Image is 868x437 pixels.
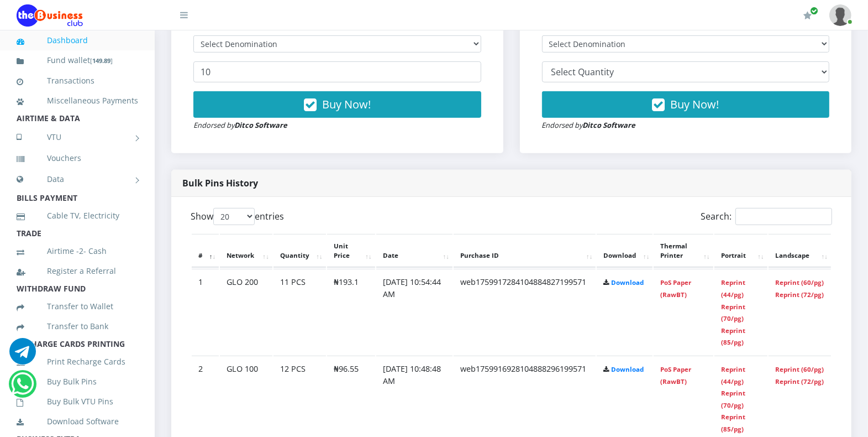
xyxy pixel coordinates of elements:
th: Portrait: activate to sort column ascending [714,234,767,268]
a: Chat for support [11,379,34,397]
a: Print Recharge Cards [17,349,138,374]
th: Thermal Printer: activate to sort column ascending [654,234,713,268]
strong: Ditco Software [234,120,287,130]
i: Renew/Upgrade Subscription [803,11,812,20]
a: Reprint (85/pg) [721,326,745,347]
a: Reprint (72/pg) [775,290,824,299]
td: GLO 200 [220,269,272,355]
a: Buy Bulk Pins [17,369,138,394]
a: VTU [17,123,138,151]
a: Download [611,278,644,287]
small: Endorsed by [193,120,287,130]
a: Miscellaneous Payments [17,88,138,113]
th: Date: activate to sort column ascending [376,234,453,268]
a: Cable TV, Electricity [17,203,138,228]
small: Endorsed by [542,120,636,130]
a: Download Software [17,409,138,434]
small: [ ] [90,56,113,65]
a: Fund wallet[149.89] [17,48,138,74]
a: Chat for support [9,346,36,365]
a: Reprint (85/pg) [721,413,745,433]
img: User [829,4,851,26]
th: Unit Price: activate to sort column ascending [327,234,375,268]
button: Buy Now! [542,91,830,118]
a: Download [611,365,644,373]
td: web1759917284104884827199571 [454,269,596,355]
button: Buy Now! [193,91,481,118]
span: Renew/Upgrade Subscription [810,7,818,15]
span: Buy Now! [670,97,719,112]
th: Landscape: activate to sort column ascending [769,234,831,268]
a: Transactions [17,68,138,93]
img: Logo [17,4,83,27]
a: Reprint (72/pg) [775,377,824,386]
a: Reprint (60/pg) [775,365,824,373]
input: Enter Quantity [193,61,481,82]
a: Reprint (44/pg) [721,278,745,299]
a: Transfer to Bank [17,314,138,339]
td: ₦193.1 [327,269,375,355]
a: Reprint (70/pg) [721,303,745,323]
a: Reprint (44/pg) [721,365,745,386]
th: Network: activate to sort column ascending [220,234,272,268]
a: Airtime -2- Cash [17,238,138,264]
b: 149.89 [92,56,111,65]
strong: Ditco Software [583,120,636,130]
label: Search: [701,208,832,225]
span: Buy Now! [322,97,371,112]
a: Register a Referral [17,258,138,284]
a: Reprint (60/pg) [775,278,824,287]
a: Buy Bulk VTU Pins [17,389,138,414]
a: Reprint (70/pg) [721,389,745,409]
th: #: activate to sort column descending [192,234,219,268]
a: Transfer to Wallet [17,294,138,319]
th: Purchase ID: activate to sort column ascending [454,234,596,268]
label: Show entries [191,208,284,225]
strong: Bulk Pins History [182,177,258,189]
th: Quantity: activate to sort column ascending [273,234,326,268]
a: PoS Paper (RawBT) [660,365,691,386]
td: 1 [192,269,219,355]
a: Dashboard [17,28,138,53]
a: Vouchers [17,145,138,171]
td: [DATE] 10:54:44 AM [376,269,453,355]
td: 11 PCS [273,269,326,355]
select: Showentries [213,208,255,225]
a: Data [17,165,138,193]
input: Search: [735,208,832,225]
th: Download: activate to sort column ascending [597,234,653,268]
a: PoS Paper (RawBT) [660,278,691,299]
